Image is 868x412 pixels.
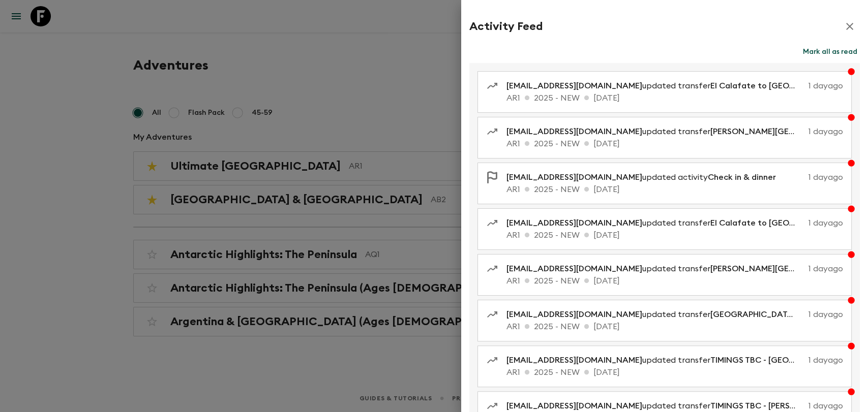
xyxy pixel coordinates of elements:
[506,354,804,366] p: updated transfer
[708,173,776,181] span: Check in & dinner
[506,183,843,196] p: AR1 2025 - NEW [DATE]
[506,128,642,136] span: [EMAIL_ADDRESS][DOMAIN_NAME]
[506,356,642,364] span: [EMAIL_ADDRESS][DOMAIN_NAME]
[506,171,784,183] p: updated activity
[506,402,642,410] span: [EMAIL_ADDRESS][DOMAIN_NAME]
[809,217,843,229] p: 1 day ago
[506,229,843,241] p: AR1 2025 - NEW [DATE]
[506,92,843,104] p: AR1 2025 - NEW [DATE]
[506,308,804,321] p: updated transfer
[809,400,843,412] p: 1 day ago
[809,80,843,92] p: 1 day ago
[506,125,804,138] p: updated transfer
[788,171,843,183] p: 1 day ago
[506,173,642,181] span: [EMAIL_ADDRESS][DOMAIN_NAME]
[506,321,843,333] p: AR1 2025 - NEW [DATE]
[506,219,642,227] span: [EMAIL_ADDRESS][DOMAIN_NAME]
[506,217,804,229] p: updated transfer
[506,80,804,92] p: updated transfer
[506,82,642,90] span: [EMAIL_ADDRESS][DOMAIN_NAME]
[506,310,642,319] span: [EMAIL_ADDRESS][DOMAIN_NAME]
[506,275,843,287] p: AR1 2025 - NEW [DATE]
[809,263,843,275] p: 1 day ago
[469,20,543,33] h2: Activity Feed
[506,138,843,150] p: AR1 2025 - NEW [DATE]
[506,265,642,273] span: [EMAIL_ADDRESS][DOMAIN_NAME]
[809,308,843,321] p: 1 day ago
[506,400,804,412] p: updated transfer
[809,125,843,138] p: 1 day ago
[809,354,843,366] p: 1 day ago
[800,45,860,59] button: Mark all as read
[506,263,804,275] p: updated transfer
[506,366,843,378] p: AR1 2025 - NEW [DATE]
